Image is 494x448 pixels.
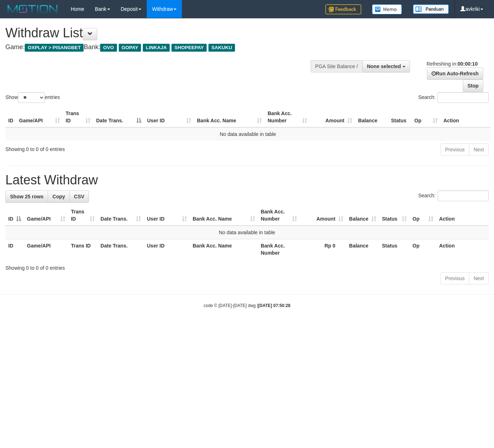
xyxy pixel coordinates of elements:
[208,44,235,52] span: SAKUKU
[5,239,24,260] th: ID
[5,205,24,226] th: ID: activate to sort column descending
[5,107,16,127] th: ID
[441,107,490,127] th: Action
[436,239,489,260] th: Action
[68,239,98,260] th: Trans ID
[410,205,436,226] th: Op: activate to sort column ascending
[144,205,190,226] th: User ID: activate to sort column ascending
[427,61,477,67] span: Refreshing in:
[411,107,441,127] th: Op: activate to sort column ascending
[258,303,290,308] strong: [DATE] 07:50:28
[69,190,89,203] a: CSV
[144,107,194,127] th: User ID: activate to sort column ascending
[204,303,291,308] small: code © [DATE]-[DATE] dwg |
[418,190,489,201] label: Search:
[48,190,70,203] a: Copy
[5,127,490,141] td: No data available in table
[24,239,68,260] th: Game/API
[190,239,258,260] th: Bank Acc. Name
[438,190,489,201] input: Search:
[24,205,68,226] th: Game/API: activate to sort column ascending
[427,67,483,80] a: Run Auto-Refresh
[5,44,322,51] h4: Game: Bank:
[98,239,144,260] th: Date Trans.
[5,173,489,187] h1: Latest Withdraw
[311,60,362,72] div: PGA Site Balance /
[5,26,322,40] h1: Withdraw List
[346,205,379,226] th: Balance: activate to sort column ascending
[310,107,355,127] th: Amount: activate to sort column ascending
[10,194,43,199] span: Show 25 rows
[194,107,265,127] th: Bank Acc. Name: activate to sort column ascending
[143,44,170,52] span: LINKAJA
[410,239,436,260] th: Op
[258,205,300,226] th: Bank Acc. Number: activate to sort column ascending
[367,63,401,69] span: None selected
[379,239,410,260] th: Status
[418,92,489,103] label: Search:
[325,4,361,14] img: Feedback.jpg
[68,205,98,226] th: Trans ID: activate to sort column ascending
[144,239,190,260] th: User ID
[457,61,477,67] strong: 00:00:10
[388,107,411,127] th: Status
[346,239,379,260] th: Balance
[171,44,207,52] span: SHOPEEPAY
[436,205,489,226] th: Action
[362,60,410,72] button: None selected
[258,239,300,260] th: Bank Acc. Number
[372,4,402,14] img: Button%20Memo.svg
[5,92,60,103] label: Show entries
[93,107,144,127] th: Date Trans.: activate to sort column descending
[463,80,483,92] a: Stop
[5,261,489,272] div: Showing 0 to 0 of 0 entries
[100,44,117,52] span: OVO
[441,143,469,156] a: Previous
[300,239,346,260] th: Rp 0
[98,205,144,226] th: Date Trans.: activate to sort column ascending
[355,107,388,127] th: Balance
[63,107,93,127] th: Trans ID: activate to sort column ascending
[16,107,63,127] th: Game/API: activate to sort column ascending
[441,272,469,284] a: Previous
[379,205,410,226] th: Status: activate to sort column ascending
[119,44,141,52] span: GOPAY
[52,194,65,199] span: Copy
[25,44,84,52] span: OXPLAY > PISANGBET
[5,4,60,14] img: MOTION_logo.png
[438,92,489,103] input: Search:
[413,4,449,14] img: panduan.png
[18,92,45,103] select: Showentries
[5,190,48,203] a: Show 25 rows
[300,205,346,226] th: Amount: activate to sort column ascending
[265,107,310,127] th: Bank Acc. Number: activate to sort column ascending
[190,205,258,226] th: Bank Acc. Name: activate to sort column ascending
[5,143,201,153] div: Showing 0 to 0 of 0 entries
[469,272,489,284] a: Next
[74,194,84,199] span: CSV
[5,226,489,239] td: No data available in table
[469,143,489,156] a: Next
